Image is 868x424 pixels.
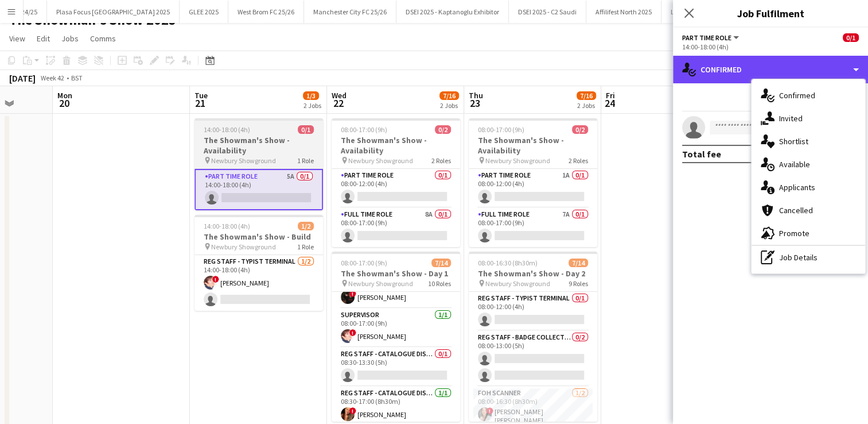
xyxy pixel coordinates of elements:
[673,56,868,83] div: Confirmed
[469,331,597,387] app-card-role: Reg Staff - Badge Collection0/208:00-13:00 (5h)
[572,125,588,134] span: 0/2
[469,118,597,247] app-job-card: 08:00-17:00 (9h)0/2The Showman's Show - Availability Newbury Showground2 RolesPart Time Role1A0/1...
[485,279,550,288] span: Newbury Showground
[469,208,597,247] app-card-role: Full Time Role7A0/108:00-17:00 (9h)
[349,329,356,336] span: !
[469,268,597,279] h3: The Showman's Show - Day 2
[194,118,323,210] app-job-card: 14:00-18:00 (4h)0/1The Showman's Show - Availability Newbury Showground1 RolePart Time Role5A0/11...
[211,242,276,251] span: Newbury Showground
[396,1,509,23] button: DSEI 2025 - Kaptanoglu Exhibitor
[431,156,451,165] span: 2 Roles
[569,279,588,288] span: 9 Roles
[194,232,323,242] h3: The Showman's Show - Build
[32,31,55,46] a: Edit
[469,90,483,101] span: Thu
[332,252,460,422] app-job-card: 08:00-17:00 (9h)7/14The Showman's Show - Day 1 Newbury Showground10 Roles08:00-17:00 (9h)[PERSON_...
[297,242,314,251] span: 1 Role
[194,135,323,156] h3: The Showman's Show - Availability
[194,255,323,311] app-card-role: Reg Staff - Typist Terminal1/214:00-18:00 (4h)![PERSON_NAME]
[569,259,588,267] span: 7/14
[211,156,276,165] span: Newbury Showground
[752,246,865,269] div: Job Details
[469,292,597,331] app-card-role: Reg Staff - Typist Terminal0/108:00-12:00 (4h)
[673,6,868,21] h3: Job Fulfilment
[577,101,595,110] div: 2 Jobs
[303,101,321,110] div: 2 Jobs
[469,135,597,156] h3: The Showman's Show - Availability
[569,156,588,165] span: 2 Roles
[194,90,208,101] span: Tue
[486,407,493,414] span: !
[435,125,451,134] span: 0/2
[469,252,597,422] app-job-card: 08:00-16:30 (8h30m)7/14The Showman's Show - Day 2 Newbury Showground9 RolesReg Staff - Typist Ter...
[604,97,615,110] span: 24
[332,309,460,348] app-card-role: Supervisor1/108:00-17:00 (9h)![PERSON_NAME]
[752,107,865,130] div: Invited
[752,222,865,245] div: Promote
[428,279,451,288] span: 10 Roles
[341,259,387,267] span: 08:00-17:00 (9h)
[752,199,865,222] div: Cancelled
[38,74,67,82] span: Week 42
[61,33,79,44] span: Jobs
[57,90,72,101] span: Mon
[194,169,323,210] app-card-role: Part Time Role5A0/114:00-18:00 (4h)
[193,97,208,110] span: 21
[297,156,314,165] span: 1 Role
[586,1,661,23] button: Affilifest North 2025
[298,125,314,134] span: 0/1
[298,222,314,230] span: 1/2
[440,101,458,110] div: 2 Jobs
[349,407,356,414] span: !
[439,91,459,100] span: 7/16
[661,1,717,23] button: LUNCH 2025
[349,290,356,297] span: !
[348,279,413,288] span: Newbury Showground
[348,156,413,165] span: Newbury Showground
[478,259,538,267] span: 08:00-16:30 (8h30m)
[212,276,219,283] span: !
[682,33,731,42] span: Part Time Role
[9,72,36,84] div: [DATE]
[332,348,460,387] app-card-role: Reg Staff - Catalogue Distribution0/108:30-13:30 (5h)
[228,1,304,23] button: West Brom FC 25/26
[56,97,72,110] span: 20
[5,31,30,46] a: View
[204,222,250,230] span: 14:00-18:00 (4h)
[843,33,859,42] span: 0/1
[85,31,120,46] a: Comms
[90,33,116,44] span: Comms
[509,1,586,23] button: DSEI 2025 - C2 Saudi
[332,268,460,279] h3: The Showman's Show - Day 1
[71,74,83,82] div: BST
[332,169,460,208] app-card-role: Part Time Role0/108:00-12:00 (4h)
[303,91,319,100] span: 1/3
[47,1,180,23] button: Plasa Focus [GEOGRAPHIC_DATA] 2025
[752,153,865,176] div: Available
[469,169,597,208] app-card-role: Part Time Role1A0/108:00-12:00 (4h)
[37,33,50,44] span: Edit
[194,215,323,311] app-job-card: 14:00-18:00 (4h)1/2The Showman's Show - Build Newbury Showground1 RoleReg Staff - Typist Terminal...
[467,97,483,110] span: 23
[485,156,550,165] span: Newbury Showground
[606,90,615,101] span: Fri
[332,118,460,247] app-job-card: 08:00-17:00 (9h)0/2The Showman's Show - Availability Newbury Showground2 RolesPart Time Role0/108...
[304,1,396,23] button: Manchester City FC 25/26
[577,91,596,100] span: 7/16
[341,125,387,134] span: 08:00-17:00 (9h)
[682,43,859,51] div: 14:00-18:00 (4h)
[431,259,451,267] span: 7/14
[752,176,865,199] div: Applicants
[752,130,865,153] div: Shortlist
[180,1,228,23] button: GLEE 2025
[9,33,25,44] span: View
[57,31,83,46] a: Jobs
[478,125,524,134] span: 08:00-17:00 (9h)
[332,208,460,247] app-card-role: Full Time Role8A0/108:00-17:00 (9h)
[332,135,460,156] h3: The Showman's Show - Availability
[682,148,721,160] div: Total fee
